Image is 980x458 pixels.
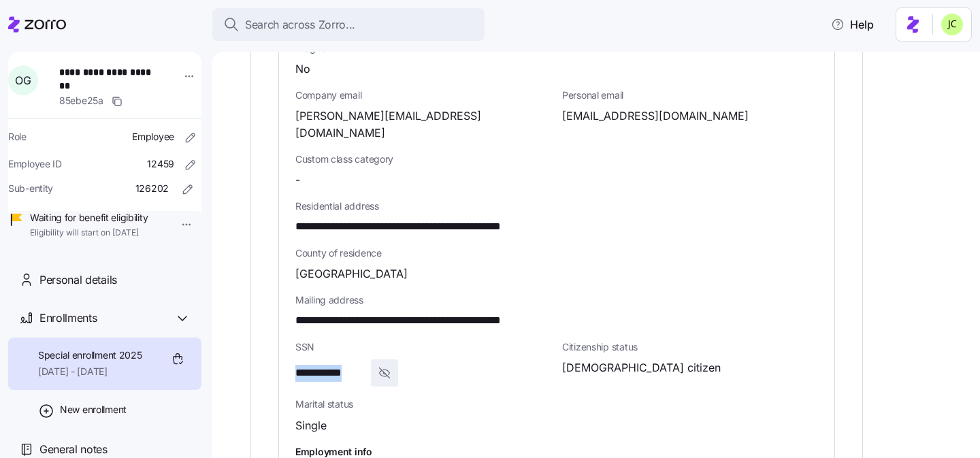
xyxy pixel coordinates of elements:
[135,182,169,195] span: 126202
[562,88,818,102] span: Personal email
[820,11,885,38] button: Help
[39,272,117,289] span: Personal details
[8,157,62,171] span: Employee ID
[39,310,97,327] span: Enrollments
[8,182,53,195] span: Sub-entity
[212,8,485,41] button: Search across Zorro...
[38,365,142,378] span: [DATE] - [DATE]
[60,403,127,416] span: New enrollment
[132,130,174,144] span: Employee
[15,75,31,86] span: O G
[295,199,818,213] span: Residential address
[295,171,300,189] span: -
[30,227,148,239] span: Eligibility will start on [DATE]
[562,340,818,354] span: Citizenship status
[38,348,142,362] span: Special enrollment 2025
[147,157,174,171] span: 12459
[245,16,355,33] span: Search across Zorro...
[30,211,148,225] span: Waiting for benefit eligibility
[295,88,551,102] span: Company email
[59,94,103,108] span: 85ebe25a
[295,108,551,142] span: [PERSON_NAME][EMAIL_ADDRESS][DOMAIN_NAME]
[8,130,27,144] span: Role
[295,61,310,78] span: No
[295,246,818,260] span: County of residence
[941,14,963,35] img: 0d5040ea9766abea509702906ec44285
[831,16,874,33] span: Help
[562,359,721,376] span: [DEMOGRAPHIC_DATA] citizen
[295,265,408,282] span: [GEOGRAPHIC_DATA]
[295,397,551,411] span: Marital status
[295,417,327,434] span: Single
[295,340,551,354] span: SSN
[562,108,749,125] span: [EMAIL_ADDRESS][DOMAIN_NAME]
[295,152,551,166] span: Custom class category
[295,293,818,307] span: Mailing address
[39,441,108,458] span: General notes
